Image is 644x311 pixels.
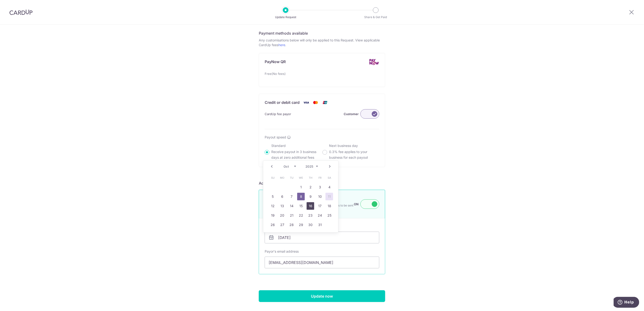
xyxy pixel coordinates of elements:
[354,201,359,207] label: ON
[265,135,379,140] div: Payout speed
[326,183,333,191] a: 4
[326,212,333,219] a: 25
[269,221,276,229] a: 26
[265,111,291,117] span: CardUp fee payor
[316,212,324,219] a: 24
[316,202,324,210] a: 17
[11,3,20,8] span: Help
[320,100,330,105] img: Union Pay
[307,183,314,191] a: 2
[259,290,385,302] input: Update now
[326,193,333,200] a: 11
[316,174,324,182] span: Friday
[259,30,385,36] h5: Payment methods available
[316,221,324,229] a: 31
[269,164,275,169] a: Prev
[307,174,314,182] span: Thursday
[297,183,305,191] a: 1
[265,249,299,254] label: Payor's email address
[288,193,295,200] a: 7
[278,221,286,229] a: 27
[259,38,385,47] p: Any customisations below will only be applied to this Request. View applicable CardUp fees .
[297,202,305,210] a: 15
[329,143,379,148] p: Next business day
[288,221,295,229] a: 28
[326,174,333,182] span: Saturday
[326,202,333,210] a: 18
[278,174,286,182] span: Monday
[259,181,293,186] span: translation missing: en.company.payment_requests.form.header.labels.advanced_settings
[269,212,276,219] a: 19
[288,212,295,219] a: 21
[369,59,379,65] img: PayNow
[297,221,305,229] a: 29
[288,174,295,182] span: Tuesday
[265,232,379,243] input: DD/MM/YYYY
[614,297,639,309] iframe: Opens a widget where you can find more information
[307,193,314,200] a: 9
[307,221,314,229] a: 30
[269,202,276,210] a: 12
[297,174,305,182] span: Wednesday
[311,100,320,105] img: Mastercard
[265,100,300,105] p: Credit or debit card
[278,202,286,210] a: 13
[265,257,379,268] input: Email
[278,193,286,200] a: 6
[265,71,286,77] span: Free(No fees)
[316,193,324,200] a: 10
[301,100,311,105] img: Visa
[329,149,379,160] p: 0.3% fee applies to your business for each payout
[344,111,359,117] label: Customer
[297,212,305,219] a: 22
[307,202,314,210] a: 16
[278,43,285,47] a: here
[288,202,295,210] a: 14
[307,212,314,219] a: 23
[9,9,33,15] img: CardUp
[269,174,276,182] span: Sunday
[358,15,393,20] p: Share & Get Paid
[271,149,322,160] p: Receive payout in 3 business days at zero additional fees
[278,212,286,219] a: 20
[271,143,322,148] p: Standard
[316,183,324,191] a: 3
[265,59,286,65] p: PayNow QR
[297,193,305,200] a: 8
[327,164,333,169] a: Next
[268,15,303,20] p: Update Request
[269,193,276,200] a: 5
